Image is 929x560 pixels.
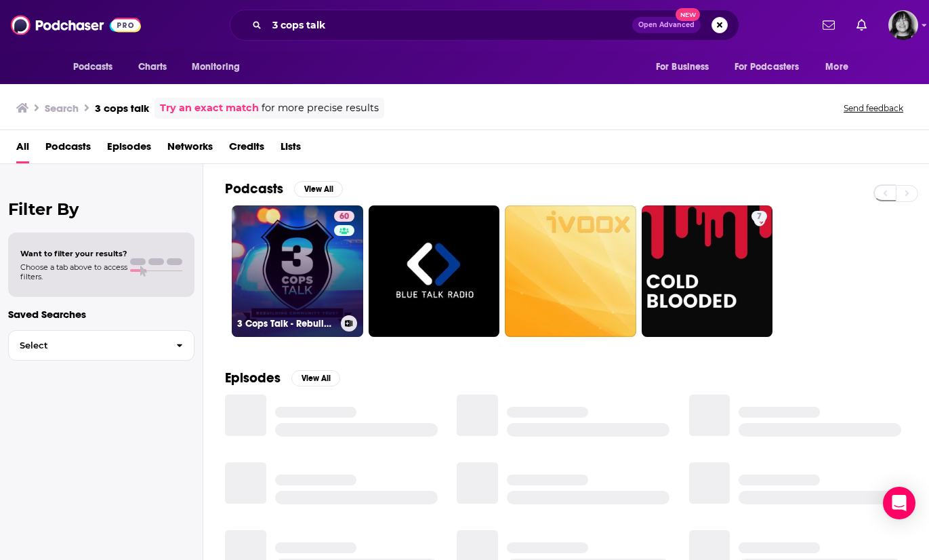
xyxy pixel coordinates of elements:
[160,100,259,116] a: Try an exact match
[225,369,281,386] h2: Episodes
[237,318,335,329] h3: 3 Cops Talk - Rebuilding Community Trust
[225,180,283,197] h2: Podcasts
[291,370,340,386] button: View All
[8,308,194,321] p: Saved Searches
[232,205,363,337] a: 603 Cops Talk - Rebuilding Community Trust
[656,58,709,77] span: For Business
[95,102,149,115] h3: 3 cops talk
[107,136,151,163] a: Episodes
[840,102,907,114] button: Send feedback
[45,102,79,115] h3: Search
[281,136,301,163] a: Lists
[757,210,762,224] span: 7
[167,136,213,163] a: Networks
[129,54,176,80] a: Charts
[817,14,840,37] a: Show notifications dropdown
[11,12,141,38] img: Podchaser - Follow, Share and Rate Podcasts
[294,181,343,197] button: View All
[262,100,379,116] span: for more precise results
[726,54,819,80] button: open menu
[225,180,343,197] a: PodcastsView All
[888,10,918,40] img: User Profile
[883,487,915,519] div: Open Intercom Messenger
[8,199,194,219] h2: Filter By
[9,341,165,350] span: Select
[816,54,865,80] button: open menu
[334,211,354,222] a: 60
[20,262,127,281] span: Choose a tab above to access filters.
[230,9,739,41] div: Search podcasts, credits, & more...
[64,54,131,80] button: open menu
[45,136,91,163] a: Podcasts
[20,249,127,258] span: Want to filter your results?
[225,369,340,386] a: EpisodesView All
[8,330,194,361] button: Select
[642,205,773,337] a: 7
[888,10,918,40] button: Show profile menu
[825,58,848,77] span: More
[676,8,700,21] span: New
[646,54,726,80] button: open menu
[182,54,257,80] button: open menu
[339,210,349,224] span: 60
[851,14,872,37] a: Show notifications dropdown
[632,17,701,33] button: Open AdvancedNew
[16,136,29,163] a: All
[267,14,632,36] input: Search podcasts, credits, & more...
[138,58,167,77] span: Charts
[73,58,113,77] span: Podcasts
[751,211,767,222] a: 7
[229,136,264,163] a: Credits
[888,10,918,40] span: Logged in as parkdalepublicity1
[192,58,240,77] span: Monitoring
[638,22,695,28] span: Open Advanced
[735,58,800,77] span: For Podcasters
